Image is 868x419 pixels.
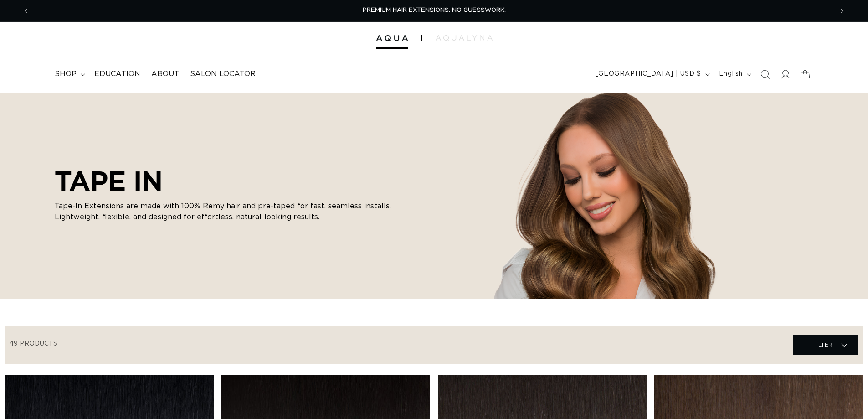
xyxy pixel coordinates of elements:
[590,66,714,83] button: [GEOGRAPHIC_DATA] | USD $
[16,2,36,20] button: Previous announcement
[793,335,858,355] summary: Filter
[185,64,261,84] a: Salon Locator
[812,336,833,353] span: Filter
[94,69,140,79] span: Education
[190,69,256,79] span: Salon Locator
[55,69,77,79] span: shop
[596,69,701,79] span: [GEOGRAPHIC_DATA] | USD $
[89,64,146,84] a: Education
[376,35,408,41] img: Aqua Hair Extensions
[755,64,775,84] summary: Search
[151,69,179,79] span: About
[10,341,57,347] span: 49 products
[436,35,493,41] img: aqualyna.com
[832,2,852,20] button: Next announcement
[719,69,743,79] span: English
[55,201,401,222] p: Tape-In Extensions are made with 100% Remy hair and pre-taped for fast, seamless installs. Lightw...
[55,165,401,197] h2: TAPE IN
[363,7,506,13] span: PREMIUM HAIR EXTENSIONS. NO GUESSWORK.
[49,64,89,84] summary: shop
[714,66,755,83] button: English
[146,64,185,84] a: About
